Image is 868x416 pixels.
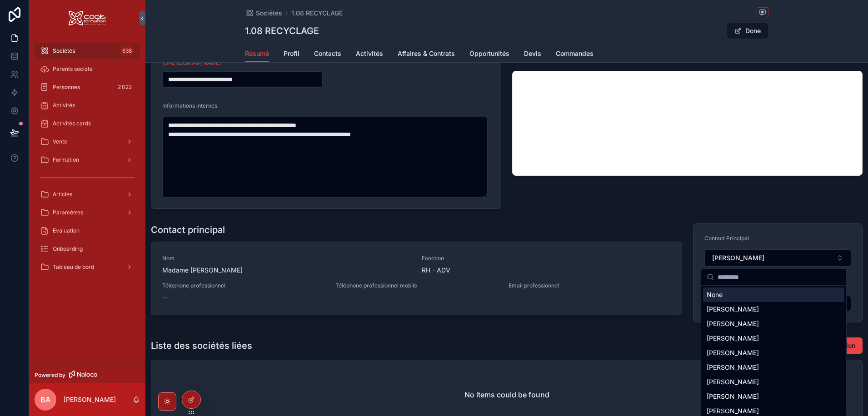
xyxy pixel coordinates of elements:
a: NomMadame [PERSON_NAME]FonctionRH - ADVTéléphone professionnel--Téléphone professionnel mobileEma... [151,242,682,315]
span: Personnes [53,84,80,91]
span: Nom [162,255,411,262]
span: Formation [53,156,79,163]
span: Email professionnel [509,282,671,289]
h1: Liste des sociétés liées [151,339,252,352]
div: 2 022 [115,82,135,93]
img: App logo [69,11,106,25]
span: RH - ADV [422,266,670,275]
a: Formation [35,152,140,168]
h2: No items could be found [464,389,549,400]
a: Parents société [35,61,140,77]
a: Contacts [314,45,341,64]
span: Fonction [422,255,670,262]
span: Contacts [314,49,341,58]
span: Téléphone professionnel [162,282,324,289]
span: Onboarding [53,245,83,253]
a: Evaluation [35,223,140,239]
span: Powered by [35,371,65,379]
a: Onboarding [35,241,140,257]
span: [PERSON_NAME] [707,305,759,314]
div: scrollable content [29,36,145,287]
a: Activités cards [35,115,140,132]
a: Personnes2 022 [35,79,140,95]
span: Commandes [556,49,594,58]
span: Tableau de bord [53,263,94,271]
a: Résumé [245,45,269,63]
span: Contact Principal [704,235,749,242]
a: Vente [35,134,140,150]
a: Powered by [29,366,145,383]
span: Affaires & Contrats [398,49,455,58]
a: 1.08 RECYCLAGE [291,9,343,18]
span: [PERSON_NAME] [707,406,759,416]
span: Sociétés [53,47,75,54]
span: Parents société [53,65,93,73]
a: [URL][DOMAIN_NAME] [162,59,221,67]
span: Opportunités [469,49,509,58]
a: Activités [356,45,383,64]
span: [PERSON_NAME] [707,377,759,386]
span: [PERSON_NAME] [707,392,759,401]
span: Résumé [245,49,269,58]
a: Activités [35,97,140,114]
a: Affaires & Contrats [398,45,455,64]
a: Sociétés [245,9,282,18]
h1: 1.08 RECYCLAGE [245,25,319,37]
span: Sociétés [256,9,282,18]
a: Paramètres [35,204,140,221]
button: Select Button [704,249,852,267]
span: Paramètres [53,209,83,216]
span: Vente [53,138,67,145]
span: Activités cards [53,120,91,127]
span: [PERSON_NAME] [712,253,764,262]
span: Téléphone professionnel mobile [335,282,498,289]
span: Madame [PERSON_NAME] [162,266,411,275]
a: Sociétés638 [35,43,140,59]
h1: Contact principal [151,223,225,236]
a: Opportunités [469,45,509,64]
a: Articles [35,186,140,203]
span: [PERSON_NAME] [707,348,759,357]
div: 638 [120,45,135,56]
span: -- [162,293,168,302]
a: Profil [284,45,299,64]
a: Commandes [556,45,594,64]
span: Profil [284,49,299,58]
span: [PERSON_NAME] [707,319,759,328]
button: Done [727,23,768,39]
span: Articles [53,191,72,198]
span: Activités [356,49,383,58]
span: Activités [53,102,75,109]
span: Devis [524,49,541,58]
span: Informations internes [162,102,217,109]
a: Devis [524,45,541,64]
span: BA [40,394,50,405]
span: [PERSON_NAME] [707,334,759,343]
a: Tableau de bord [35,259,140,275]
p: [PERSON_NAME] [64,395,116,404]
span: [PERSON_NAME] [707,363,759,372]
span: Evaluation [53,227,80,234]
div: None [703,287,844,302]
